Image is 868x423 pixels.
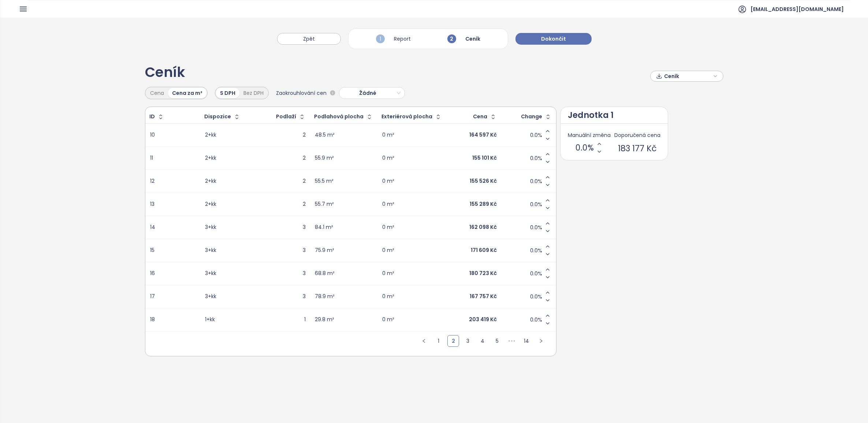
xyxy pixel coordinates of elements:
[315,132,335,138] div: 48.5 m²
[276,114,296,119] div: Podlaží
[447,335,459,347] li: 2
[544,243,552,251] button: Increase value
[303,132,306,138] div: 2
[462,335,473,346] a: 3
[469,132,497,138] div: 164 597 Kč
[150,293,155,300] div: 17
[575,143,594,152] span: 0.0%
[470,293,497,300] div: 167 757 Kč
[315,316,334,323] div: 29.8 m²
[568,131,611,139] span: Manuální změna
[303,270,306,277] div: 3
[146,88,168,98] div: Cena
[544,181,552,189] button: Decrease value
[315,178,334,185] div: 55.5 m²
[303,155,306,162] div: 2
[750,0,844,18] span: [EMAIL_ADDRESS][DOMAIN_NAME]
[521,114,542,119] div: Change
[374,33,413,45] div: Report
[470,178,497,185] div: 155 526 Kč
[544,251,552,258] button: Decrease value
[469,224,497,231] div: 162 098 Kč
[150,224,155,231] div: 14
[477,335,488,346] a: 4
[530,155,542,162] span: 0.0%
[491,335,503,347] li: 5
[544,227,552,235] button: Decrease value
[446,33,482,45] div: Ceník
[521,335,532,347] li: 14
[544,174,552,181] button: Increase value
[168,88,206,98] div: Cena za m²
[303,178,306,185] div: 2
[315,155,334,162] div: 55.9 m²
[506,335,518,347] span: •••
[205,247,216,254] div: 3+kk
[150,316,155,323] div: 18
[303,201,306,208] div: 2
[469,316,497,323] div: 203 419 Kč
[447,34,456,43] span: 2
[472,155,497,162] div: 155 101 Kč
[315,293,335,300] div: 78.9 m²
[382,316,394,323] div: 0 m²
[303,35,315,43] span: Zpět
[205,155,216,162] div: 2+kk
[535,335,547,347] li: Následující strana
[448,335,459,346] a: 2
[303,247,306,254] div: 3
[544,135,552,143] button: Decrease value
[544,274,552,281] button: Decrease value
[342,88,401,99] span: Žádné
[418,335,430,347] li: Předchozí strana
[150,132,155,138] div: 10
[530,131,542,139] span: 0.0%
[304,316,306,323] div: 1
[145,66,185,87] div: Ceník
[515,33,592,45] button: Dokončit
[544,197,552,204] button: Increase value
[544,312,552,320] button: Increase value
[530,270,542,277] span: 0.0%
[544,320,552,327] button: Decrease value
[382,270,394,277] div: 0 m²
[382,201,394,208] div: 0 m²
[422,339,426,343] span: left
[544,297,552,304] button: Decrease value
[530,247,542,254] span: 0.0%
[382,155,394,162] div: 0 m²
[477,335,488,347] li: 4
[376,34,385,43] span: 1
[150,155,153,162] div: 11
[205,316,215,323] div: 1+kk
[314,114,364,119] div: Podlahová plocha
[150,270,155,277] div: 16
[544,204,552,212] button: Decrease value
[205,178,216,185] div: 2+kk
[276,89,327,97] span: Zaokrouhlování cen
[381,114,432,119] div: Exteriérová plocha
[544,266,552,274] button: Increase value
[544,151,552,158] button: Increase value
[654,71,719,82] div: button
[544,289,552,297] button: Increase value
[315,201,334,208] div: 55.7 m²
[205,132,216,138] div: 2+kk
[382,247,394,254] div: 0 m²
[470,201,497,208] div: 155 289 Kč
[315,247,334,254] div: 75.9 m²
[150,201,154,208] div: 13
[205,201,216,208] div: 2+kk
[469,270,497,277] div: 180 723 Kč
[530,224,542,231] span: 0.0%
[382,178,394,185] div: 0 m²
[205,293,216,300] div: 3+kk
[530,293,542,300] span: 0.0%
[614,131,660,139] span: Doporučená cena
[433,335,444,346] a: 1
[535,335,547,347] button: right
[239,88,268,98] div: Bez DPH
[664,71,711,82] span: Ceník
